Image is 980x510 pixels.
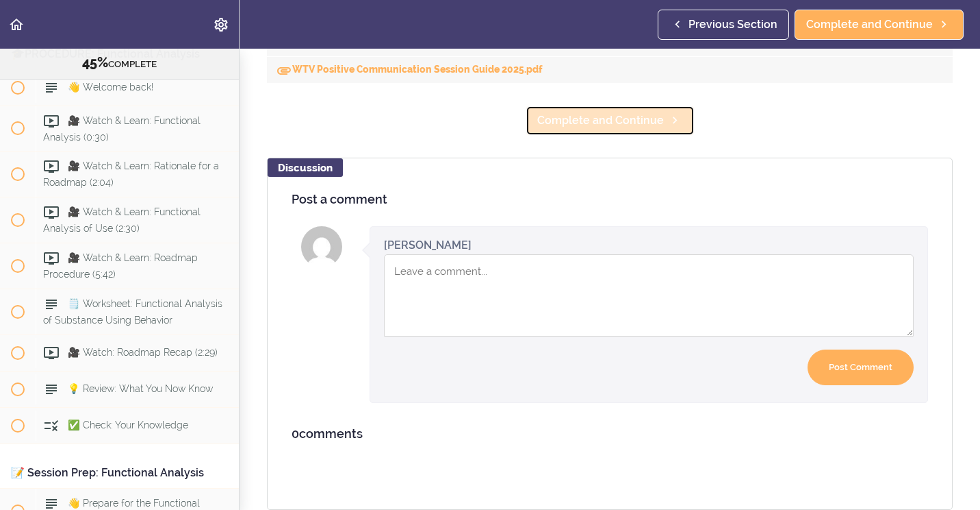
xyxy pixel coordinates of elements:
[292,426,299,441] span: 0
[68,420,188,431] span: ✅ Check: Your Knowledge
[384,254,914,337] textarea: Comment box
[213,16,229,33] svg: Settings Menu
[43,161,219,188] span: 🎥 Watch & Learn: Rationale for a Roadmap (2:04)
[43,207,201,234] span: 🎥 Watch & Learn: Functional Analysis of Use (2:30)
[268,158,343,177] div: Discussion
[43,115,201,142] span: 🎥 Watch & Learn: Functional Analysis (0:30)
[292,193,928,206] h4: Post a comment
[384,237,472,253] div: [PERSON_NAME]
[276,64,543,75] a: DownloadWTV Positive Communication Session Guide 2025.pdf
[43,299,222,326] span: 🗒️ Worksheet: Functional Analysis of Substance Using Behavior
[68,82,153,93] span: 👋 Welcome back!
[301,226,342,267] img: Ruth
[82,54,108,71] span: 45%
[276,62,292,79] svg: Download
[68,384,213,395] span: 💡 Review: What You Now Know
[658,10,789,40] a: Previous Section
[808,350,914,386] input: Post Comment
[8,16,25,33] svg: Back to course curriculum
[17,54,222,72] div: COMPLETE
[526,106,695,136] a: Complete and Continue
[43,253,198,280] span: 🎥 Watch & Learn: Roadmap Procedure (5:42)
[537,112,664,129] span: Complete and Continue
[806,16,933,33] span: Complete and Continue
[68,348,218,359] span: 🎥 Watch: Roadmap Recap (2:29)
[795,10,964,40] a: Complete and Continue
[688,16,777,33] span: Previous Section
[292,427,928,441] h4: comments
